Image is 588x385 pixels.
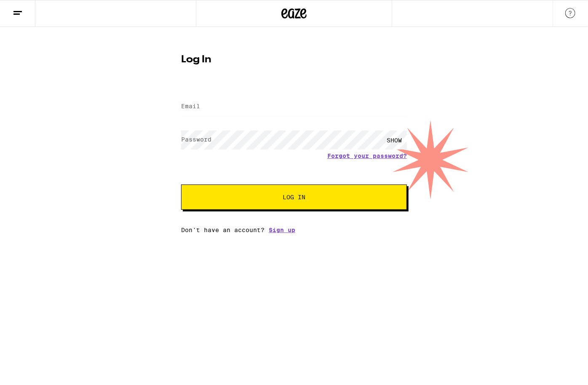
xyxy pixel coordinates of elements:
[181,184,407,210] button: Log In
[382,131,407,150] div: SHOW
[269,227,295,233] a: Sign up
[181,97,407,116] input: Email
[327,152,407,159] a: Forgot your password?
[181,136,211,143] label: Password
[5,6,61,13] span: Hi. Need any help?
[181,227,407,233] div: Don't have an account?
[181,103,200,110] label: Email
[283,194,305,200] span: Log In
[181,55,407,65] h1: Log In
